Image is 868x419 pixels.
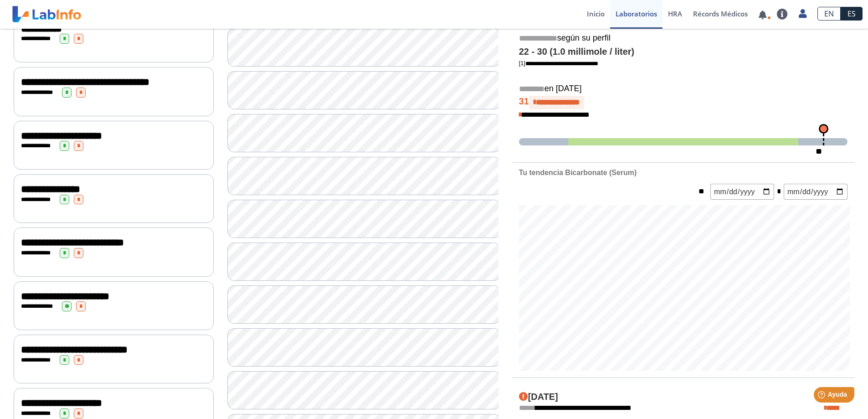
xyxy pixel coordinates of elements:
h4: 22 - 30 (1.0 millimole / liter) [519,47,847,57]
input: mm/dd/yyyy [710,184,774,200]
h4: 31 [519,96,847,109]
input: mm/dd/yyyy [784,184,847,200]
h4: [DATE] [519,392,558,403]
a: [1] [519,60,598,67]
h5: según su perfil [519,33,847,44]
a: ES [841,7,863,21]
span: HRA [668,9,682,18]
iframe: Help widget launcher [787,383,858,409]
a: EN [817,7,841,21]
h5: en [DATE] [519,84,847,94]
b: Tu tendencia Bicarbonate (Serum) [519,169,637,176]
